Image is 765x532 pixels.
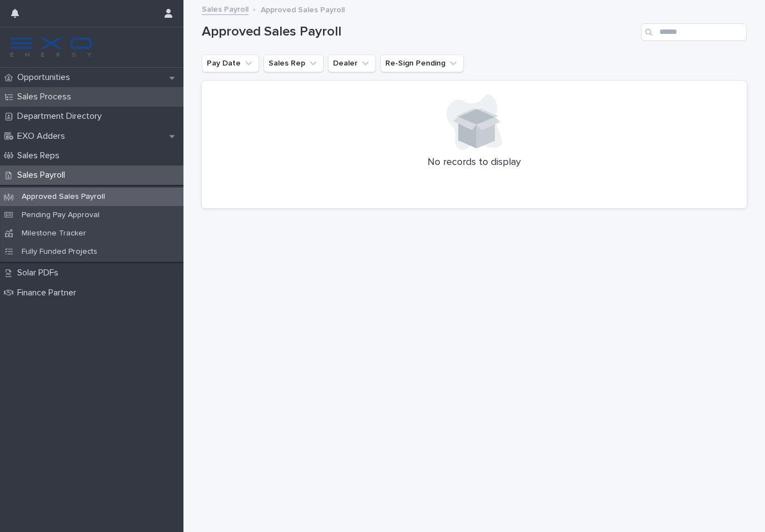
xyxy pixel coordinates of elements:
p: Fully Funded Projects [13,247,106,257]
input: Search [641,23,747,41]
p: Approved Sales Payroll [261,3,345,15]
p: Department Directory [13,111,111,122]
button: Sales Rep [264,54,324,72]
p: Approved Sales Payroll [13,192,114,202]
p: Sales Reps [13,150,68,161]
p: Finance Partner [13,288,85,298]
h1: Approved Sales Payroll [202,24,637,40]
p: No records to display [215,157,733,169]
p: Solar PDFs [13,268,67,278]
a: Sales Payroll [202,2,249,15]
button: Dealer [328,54,376,72]
p: EXO Adders [13,131,74,142]
p: Pending Pay Approval [13,210,108,220]
button: Re-Sign Pending [380,54,464,72]
p: Milestone Tracker [13,229,95,238]
p: Opportunities [13,72,79,83]
p: Sales Payroll [13,170,74,180]
img: FKS5r6ZBThi8E5hshIGi [9,36,93,58]
button: Pay Date [202,54,259,72]
p: Sales Process [13,92,80,102]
